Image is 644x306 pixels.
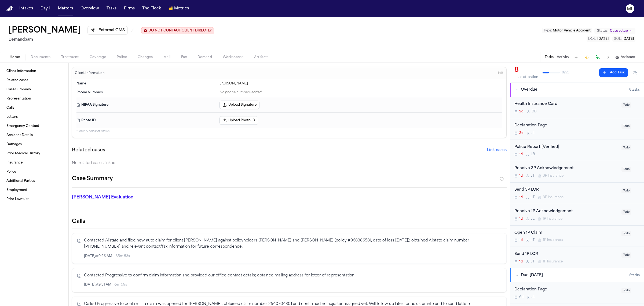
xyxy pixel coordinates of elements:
div: Open task: Declaration Page [510,282,644,304]
div: Open task: Open 1P Claim [510,226,644,247]
span: 3P Insurance [543,195,563,200]
span: Todo [621,188,631,193]
span: Todo [621,102,631,108]
button: The Flock [140,4,163,13]
span: DOL : [588,37,597,41]
div: Open task: Receive 1P Acknowledgement [510,204,644,226]
span: J T [531,195,535,200]
a: Accident Details [4,131,64,140]
a: Prior Medical History [4,149,64,158]
span: Phone Numbers [76,90,103,95]
span: 1P Insurance [543,217,562,221]
span: Todo [621,288,631,293]
button: Edit DOL: 2025-09-26 [587,36,610,42]
div: Open task: Send 1P LOR [510,247,644,268]
span: Demand [197,55,212,59]
button: Change status from Case setup [594,28,635,34]
span: Workspaces [223,55,243,59]
div: Send 3P LOR [514,187,618,193]
dt: Name [76,81,216,86]
span: D B [532,109,537,114]
span: 1d [519,174,523,178]
span: Todo [621,167,631,172]
button: External CMS [87,26,128,35]
button: Upload Photo ID [219,116,258,125]
button: Edit matter name [9,26,81,35]
button: Assistant [615,55,635,59]
span: J L [531,217,535,221]
a: Prior Lawsuits [4,195,64,204]
div: 8 [514,66,538,74]
h2: Calls [72,218,507,225]
div: Health Insurance Card [514,101,618,107]
p: [PERSON_NAME] Evaluation [72,194,213,201]
span: Overdue [521,87,537,92]
span: 2d [519,131,524,135]
span: Mail [163,55,170,59]
a: Representation [4,94,64,103]
span: 1d [519,195,523,200]
a: Overview [78,4,101,13]
button: Matters [56,4,75,13]
button: Add Task [572,54,580,61]
button: Tasks [104,4,119,13]
button: Make a Call [594,54,601,61]
div: Police Report [Verified] [514,144,618,150]
button: Tasks [545,55,554,59]
button: Firms [122,4,137,13]
span: 3P Insurance [543,174,563,178]
span: 1d [519,238,523,242]
button: Edit Type: Motor Vehicle Accident [542,28,592,33]
div: No phone numbers added [219,90,502,95]
button: Activity [557,55,569,59]
button: Due [DATE]2tasks [510,268,644,282]
div: [PERSON_NAME] [219,81,502,86]
span: Status: [597,29,608,33]
div: Receive 1P Acknowledgement [514,208,618,215]
div: need attention [514,75,538,79]
span: J L [532,131,535,135]
span: 1P Insurance [543,259,563,264]
span: Changes [138,55,153,59]
a: Police [4,168,64,176]
span: Motor Vehicle Accident [553,29,591,32]
div: No related cases linked [72,161,507,166]
span: SOL : [614,37,622,41]
span: External CMS [98,28,125,33]
a: Employment [4,186,64,194]
span: Police [117,55,127,59]
div: Open task: Receive 3P Acknowledgement [510,161,644,183]
button: Add Task [599,68,628,77]
span: [DATE] at 9:26 AM [84,254,112,258]
span: Todo [621,145,631,150]
span: Artifacts [254,55,269,59]
a: Intakes [17,4,35,13]
div: Send 1P LOR [514,251,618,257]
a: Home [6,6,13,11]
span: 1d [519,259,523,264]
h1: [PERSON_NAME] [9,26,81,35]
span: J T [531,238,535,242]
h2: Case Summary [72,175,113,183]
a: Related cases [4,76,64,85]
span: Coverage [90,55,106,59]
span: Due [DATE] [521,273,543,278]
div: Declaration Page [514,123,618,129]
span: • 5m 59s [114,283,127,287]
span: Documents [31,55,50,59]
p: Contacted Allstate and filed new auto claim for client [PERSON_NAME] against policyholders [PERSO... [84,238,502,250]
span: 1d [519,152,523,156]
div: Open task: Declaration Page [510,118,644,140]
span: L B [531,152,535,156]
div: Open task: Send 3P LOR [510,183,644,204]
img: Finch Logo [6,6,13,11]
button: Edit SOL: 2026-09-26 [612,36,635,42]
span: 1d [519,217,523,221]
span: 2d [519,109,524,114]
h3: Client Information [74,71,106,75]
div: Open 1P Claim [514,230,618,236]
span: [DATE] [623,37,634,41]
